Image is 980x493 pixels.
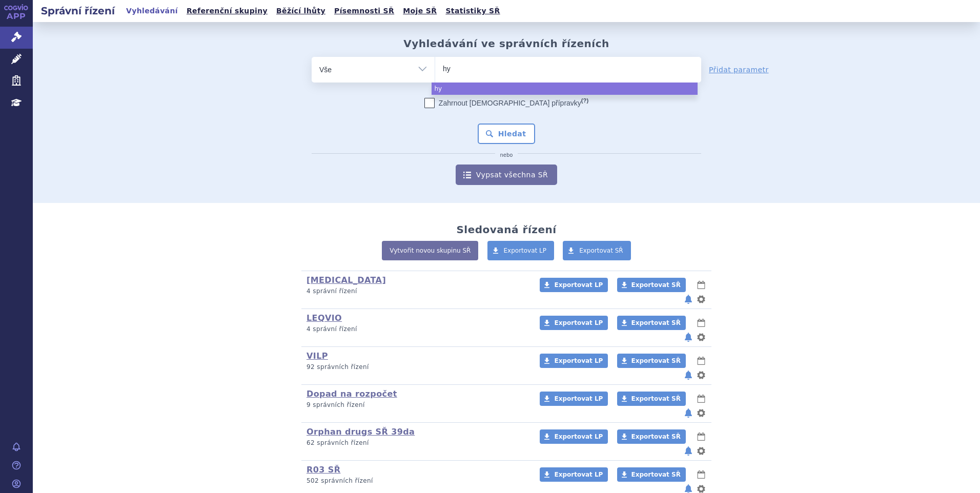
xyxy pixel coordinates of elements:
[617,429,686,444] a: Exportovat SŘ
[696,430,706,443] button: lhůty
[478,124,536,144] button: Hledat
[540,316,608,330] a: Exportovat LP
[554,319,603,326] span: Exportovat LP
[617,316,686,330] a: Exportovat SŘ
[696,393,706,405] button: lhůty
[307,427,415,437] a: Orphan drugs SŘ 39da
[307,287,526,296] p: 4 správní řízení
[617,392,686,406] a: Exportovat SŘ
[33,4,123,18] h2: Správní řízení
[631,471,681,478] span: Exportovat SŘ
[456,165,557,185] a: Vypsat všechna SŘ
[540,278,608,292] a: Exportovat LP
[307,313,342,323] a: LEQVIO
[307,275,386,285] a: [MEDICAL_DATA]
[631,433,681,440] span: Exportovat SŘ
[273,4,329,18] a: Běžící lhůty
[617,467,686,482] a: Exportovat SŘ
[696,331,706,343] button: nastavení
[307,389,397,399] a: Dopad na rozpočet
[307,351,328,361] a: VILP
[581,97,588,104] abbr: (?)
[617,354,686,368] a: Exportovat SŘ
[696,317,706,329] button: lhůty
[540,467,608,482] a: Exportovat LP
[540,354,608,368] a: Exportovat LP
[432,83,698,95] li: hy
[403,37,609,50] h2: Vyhledávání ve správních řízeních
[307,439,526,447] p: 62 správních řízení
[554,357,603,364] span: Exportovat LP
[696,293,706,305] button: nastavení
[554,395,603,402] span: Exportovat LP
[540,392,608,406] a: Exportovat LP
[307,477,526,485] p: 502 správních řízení
[123,4,181,18] a: Vyhledávání
[696,369,706,381] button: nastavení
[696,355,706,367] button: lhůty
[442,4,503,18] a: Statistiky SŘ
[631,281,681,289] span: Exportovat SŘ
[696,445,706,457] button: nastavení
[504,247,547,254] span: Exportovat LP
[554,281,603,289] span: Exportovat LP
[696,407,706,419] button: nastavení
[709,65,769,75] a: Přidat parametr
[631,395,681,402] span: Exportovat SŘ
[424,98,588,108] label: Zahrnout [DEMOGRAPHIC_DATA] přípravky
[696,279,706,291] button: lhůty
[382,241,478,260] a: Vytvořit novou skupinu SŘ
[563,241,631,260] a: Exportovat SŘ
[683,445,693,457] button: notifikace
[540,429,608,444] a: Exportovat LP
[683,293,693,305] button: notifikace
[307,363,526,372] p: 92 správních řízení
[554,433,603,440] span: Exportovat LP
[683,369,693,381] button: notifikace
[631,319,681,326] span: Exportovat SŘ
[579,247,623,254] span: Exportovat SŘ
[554,471,603,478] span: Exportovat LP
[307,325,526,334] p: 4 správní řízení
[617,278,686,292] a: Exportovat SŘ
[331,4,397,18] a: Písemnosti SŘ
[307,401,526,409] p: 9 správních řízení
[495,152,518,158] i: nebo
[696,468,706,481] button: lhůty
[183,4,271,18] a: Referenční skupiny
[400,4,440,18] a: Moje SŘ
[487,241,555,260] a: Exportovat LP
[307,465,340,475] a: R03 SŘ
[456,223,556,236] h2: Sledovaná řízení
[683,331,693,343] button: notifikace
[683,407,693,419] button: notifikace
[631,357,681,364] span: Exportovat SŘ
